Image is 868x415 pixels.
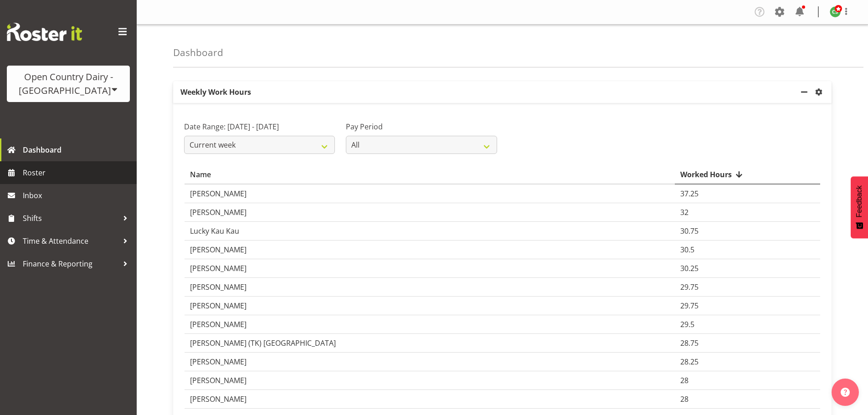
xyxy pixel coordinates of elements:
span: 28 [680,394,688,404]
span: Feedback [855,185,863,217]
td: [PERSON_NAME] [185,278,675,297]
span: Roster [23,166,132,179]
button: Feedback - Show survey [851,176,868,238]
a: minimize [799,81,813,103]
td: [PERSON_NAME] [185,203,675,222]
span: 28 [680,375,688,385]
span: 28.25 [680,357,699,367]
span: 28.75 [680,338,699,348]
span: 29.75 [680,282,699,292]
h4: Dashboard [173,47,223,58]
span: 30.25 [680,263,699,273]
div: Open Country Dairy - [GEOGRAPHIC_DATA] [16,70,121,97]
span: 32 [680,207,688,217]
td: [PERSON_NAME] (TK) [GEOGRAPHIC_DATA] [185,334,675,353]
span: Name [190,169,211,180]
span: Inbox [23,189,132,202]
td: [PERSON_NAME] [185,241,675,259]
img: carl-stewart11229.jpg [830,6,841,17]
span: 29.75 [680,301,699,311]
td: Lucky Kau Kau [185,222,675,241]
td: [PERSON_NAME] [185,315,675,334]
span: 37.25 [680,189,699,199]
span: Finance & Reporting [23,257,118,271]
span: Shifts [23,211,118,225]
img: help-xxl-2.png [841,388,850,397]
td: [PERSON_NAME] [185,371,675,390]
a: settings [813,87,828,97]
td: [PERSON_NAME] [185,353,675,371]
span: 30.75 [680,226,699,236]
span: 30.5 [680,245,694,255]
span: 29.5 [680,319,694,329]
span: Time & Attendance [23,234,118,248]
img: Rosterit website logo [7,23,82,41]
p: Weekly Work Hours [173,81,799,103]
label: Date Range: [DATE] - [DATE] [184,121,335,132]
span: Dashboard [23,143,132,157]
td: [PERSON_NAME] [185,297,675,315]
td: [PERSON_NAME] [185,390,675,409]
td: [PERSON_NAME] [185,184,675,203]
label: Pay Period [346,121,497,132]
td: [PERSON_NAME] [185,259,675,278]
span: Worked Hours [680,169,732,180]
